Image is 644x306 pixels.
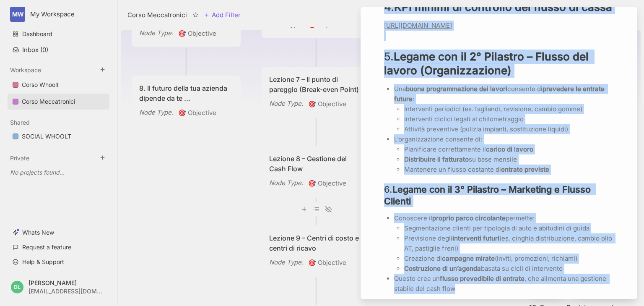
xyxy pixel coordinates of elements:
[404,114,614,124] p: Interventi ciclici legati al chilometraggio
[384,21,452,29] a: [URL][DOMAIN_NAME]
[394,84,614,104] p: Una consente di :
[384,50,592,77] strong: Legame con il 2° Pilastro – Flusso del lavoro (Organizzazione)
[501,165,549,173] strong: entrate previste
[404,104,614,114] p: Interventi periodici (es. tagliandi, revisione, cambio gomme)
[404,223,614,233] p: Segmentazione clienti per tipologia di auto e abitudini di guida
[432,214,506,222] strong: proprio parco circolante
[404,124,614,134] p: Attività preventive (pulizia impianti, sostituzione liquidi)
[394,0,612,13] strong: KPI minimi di controllo del flusso di cassa
[486,145,533,153] strong: carico di lavoro
[384,183,614,207] h3: 6.
[384,50,614,78] h2: 5.
[384,184,593,207] strong: Legame con il 3° Pilastro – Marketing e Flusso Clienti
[404,254,614,264] p: Creazione di (inviti, promozioni, richiami)
[404,165,614,175] p: Mantenere un flusso costante di
[404,264,614,274] p: basata su cicli di intervento
[442,254,495,262] strong: campagne mirate
[440,275,525,282] strong: flusso prevedibile di entrate
[404,154,614,165] p: su base mensile
[452,234,499,242] strong: interventi futuri
[406,85,507,93] strong: buona programmazione dei lavori
[394,274,614,294] p: Questo crea un , che alimenta una gestione stabile del cash flow
[404,233,614,254] p: Previsione degli (es. cinghia distribuzione, cambio olio AT, pastiglie freni)
[404,264,481,272] strong: Costruzione di un’agenda
[394,213,614,223] p: Conoscere il permette:
[404,155,469,163] strong: Distribuire il fatturato
[404,144,614,154] p: Pianificare correttamente il
[394,134,614,144] p: L’organizzazione consente di:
